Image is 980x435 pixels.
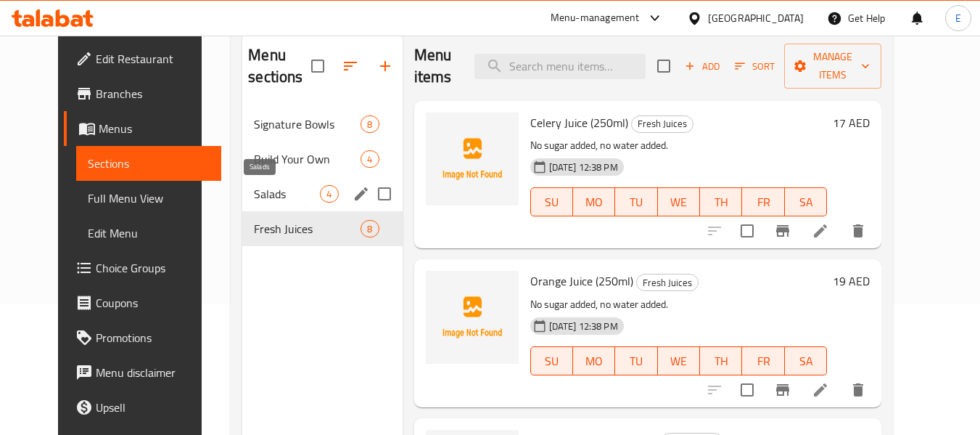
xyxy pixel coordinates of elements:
[361,153,378,166] span: 4
[64,285,222,320] a: Coupons
[96,329,210,346] span: Promotions
[621,192,651,213] span: TU
[302,51,333,81] span: Select all sections
[254,115,361,133] span: Signature Bowls
[64,111,222,146] a: Menus
[579,192,609,213] span: MO
[785,187,827,216] button: SA
[350,183,372,205] button: edit
[621,351,651,372] span: TU
[64,390,222,425] a: Upsell
[748,351,778,372] span: FR
[76,216,222,251] a: Edit Menu
[812,222,829,240] a: Edit menu item
[96,294,210,312] span: Coupons
[573,346,615,375] button: MO
[64,251,222,285] a: Choice Groups
[537,192,567,213] span: SU
[361,115,379,133] div: items
[530,187,573,216] button: SU
[765,214,800,248] button: Branch-specific-item
[64,41,222,76] a: Edit Restaurant
[841,373,876,407] button: delete
[361,118,378,131] span: 8
[658,346,700,375] button: WE
[242,176,402,211] div: Salads4edit
[706,351,736,372] span: TH
[833,113,870,133] h6: 17 AED
[785,346,827,375] button: SA
[88,155,210,172] span: Sections
[731,55,778,78] button: Sort
[254,220,361,237] span: Fresh Juices
[333,49,368,84] span: Sort sections
[530,270,633,292] span: Orange Juice (250ml)
[64,76,222,111] a: Branches
[791,351,821,372] span: SA
[732,216,762,246] span: Select to update
[648,51,679,81] span: Select section
[631,115,693,133] div: Fresh Juices
[320,185,338,203] div: items
[742,187,784,216] button: FR
[99,120,210,137] span: Menus
[765,373,800,407] button: Branch-specific-item
[833,271,870,291] h6: 19 AED
[426,271,519,364] img: Orange Juice (250ml)
[543,320,624,333] span: [DATE] 12:38 PM
[242,211,402,246] div: Fresh Juices8
[683,58,722,75] span: Add
[361,220,379,237] div: items
[76,146,222,181] a: Sections
[530,296,828,314] p: No sugar added, no water added.
[96,50,210,68] span: Edit Restaurant
[426,113,519,206] img: Celery Juice (250ml)
[732,375,762,405] span: Select to update
[748,192,778,213] span: FR
[242,107,402,142] div: Signature Bowls8
[637,275,698,291] span: Fresh Juices
[579,351,609,372] span: MO
[742,346,784,375] button: FR
[791,192,821,213] span: SA
[784,44,881,89] button: Manage items
[254,150,361,168] span: Build Your Own
[955,10,961,26] span: E
[414,44,458,88] h2: Menu items
[530,137,828,155] p: No sugar added, no water added.
[96,85,210,102] span: Branches
[658,187,700,216] button: WE
[248,44,310,88] h2: Menu sections
[615,187,657,216] button: TU
[700,346,742,375] button: TH
[812,381,829,399] a: Edit menu item
[361,222,378,236] span: 8
[64,320,222,355] a: Promotions
[96,259,210,277] span: Choice Groups
[706,192,736,213] span: TH
[615,346,657,375] button: TU
[664,351,694,372] span: WE
[321,187,337,201] span: 4
[96,399,210,416] span: Upsell
[708,10,804,26] div: [GEOGRAPHIC_DATA]
[537,351,567,372] span: SU
[841,214,876,248] button: delete
[242,101,402,252] nav: Menu sections
[636,274,699,291] div: Fresh Juices
[632,115,693,132] span: Fresh Juices
[700,187,742,216] button: TH
[664,192,694,213] span: WE
[735,58,775,75] span: Sort
[725,55,784,78] span: Sort items
[530,112,628,134] span: Celery Juice (250ml)
[368,49,403,84] button: Add section
[679,55,725,78] span: Add item
[361,150,379,168] div: items
[64,355,222,390] a: Menu disclaimer
[551,9,640,27] div: Menu-management
[543,160,624,174] span: [DATE] 12:38 PM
